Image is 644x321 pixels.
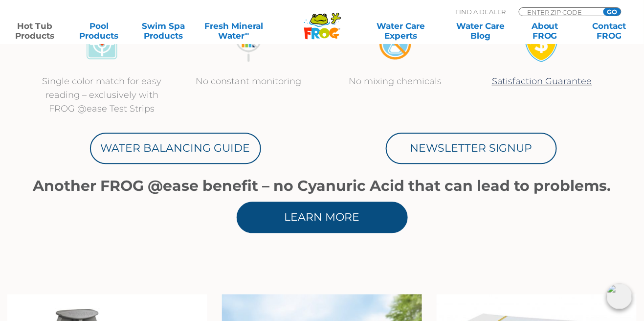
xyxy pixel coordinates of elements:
[607,284,632,309] img: openIcon
[603,8,621,16] input: GO
[527,8,593,16] input: Zip Code Form
[456,21,506,41] a: Water CareBlog
[237,202,408,233] a: Learn More
[90,133,261,164] a: Water Balancing Guide
[244,30,249,37] sup: ∞
[202,21,265,41] a: Fresh MineralWater∞
[138,21,188,41] a: Swim SpaProducts
[74,21,124,41] a: PoolProducts
[584,21,634,41] a: ContactFROG
[39,74,166,115] p: Single color match for easy reading – exclusively with FROG @ease Test Strips
[185,74,312,88] p: No constant monitoring
[360,21,442,41] a: Water CareExperts
[386,133,557,164] a: Newsletter Signup
[332,74,459,88] p: No mixing chemicals
[455,7,506,16] p: Find A Dealer
[520,21,570,41] a: AboutFROG
[492,76,592,87] a: Satisfaction Guarantee
[10,21,60,41] a: Hot TubProducts
[29,178,616,194] h1: Another FROG @ease benefit – no Cyanuric Acid that can lead to problems.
